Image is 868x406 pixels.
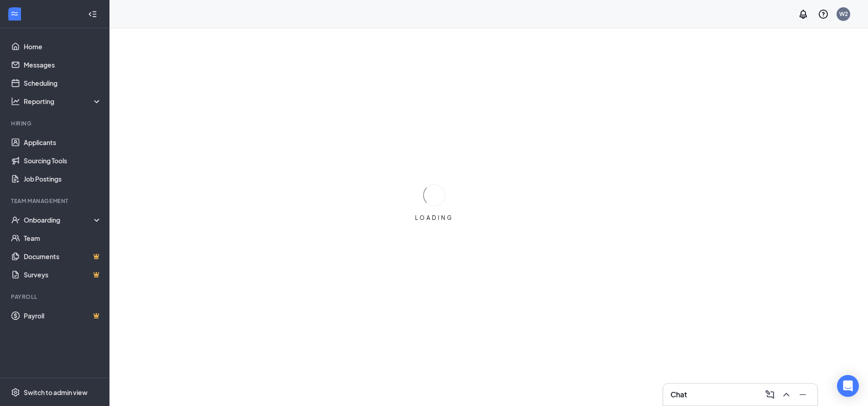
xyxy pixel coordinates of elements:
[24,247,102,265] a: DocumentsCrown
[795,387,810,402] button: Minimize
[24,170,102,188] a: Job Postings
[781,389,792,400] svg: ChevronUp
[11,197,100,205] div: Team Management
[24,307,102,325] a: PayrollCrown
[24,229,102,247] a: Team
[24,97,102,106] div: Reporting
[11,97,20,106] svg: Analysis
[763,387,777,402] button: ComposeMessage
[24,215,94,224] div: Onboarding
[24,151,102,170] a: Sourcing Tools
[24,74,102,92] a: Scheduling
[11,293,100,301] div: Payroll
[837,375,859,397] div: Open Intercom Messenger
[11,388,20,397] svg: Settings
[818,9,829,20] svg: QuestionInfo
[411,214,457,222] div: LOADING
[11,215,20,224] svg: UserCheck
[764,389,775,400] svg: ComposeMessage
[24,56,102,74] a: Messages
[24,265,102,284] a: SurveysCrown
[797,389,808,400] svg: Minimize
[839,10,848,18] div: W2
[11,120,100,127] div: Hiring
[798,9,809,20] svg: Notifications
[24,388,88,397] div: Switch to admin view
[88,10,97,19] svg: Collapse
[10,9,19,18] svg: WorkstreamLogo
[670,390,687,400] h3: Chat
[24,37,102,56] a: Home
[24,133,102,151] a: Applicants
[779,387,794,402] button: ChevronUp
